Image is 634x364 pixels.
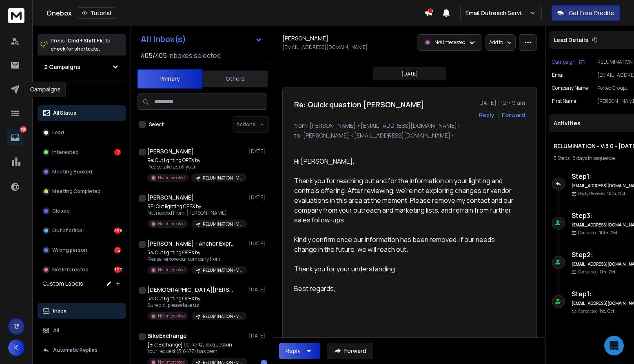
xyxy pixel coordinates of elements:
[552,59,576,65] p: Campaign
[249,286,267,293] p: [DATE]
[114,149,121,155] div: 17
[249,333,267,339] p: [DATE]
[158,267,185,273] p: Not Interested
[552,5,620,21] button: Get Free Credits
[552,72,565,78] p: Email
[158,313,185,319] p: Not Interested
[53,347,98,353] p: Automatic Replies
[147,295,245,302] p: Re: Cut lighting OPEX by
[53,308,67,314] p: Inbox
[607,191,625,196] span: 10th, Oct
[52,266,89,273] p: Not Interested
[38,242,126,258] button: Wrong person46
[279,343,320,359] button: Reply
[294,99,424,110] h1: Re: Quick question [PERSON_NAME]
[67,36,104,45] span: Cmd + Shift + k
[147,332,187,340] h1: BikeExchange
[158,175,185,181] p: Not Interested
[52,129,64,136] p: Lead
[38,203,126,219] button: Closed
[53,327,59,334] p: All
[47,7,424,19] div: Onebox
[434,39,466,46] p: Not Interested
[38,89,126,100] h3: Filters
[203,267,242,273] p: RELUMINATION - V.3 0 - [DATE]
[8,340,24,356] button: K
[572,155,615,162] span: 8 days in sequence
[42,280,83,288] h3: Custom Labels
[554,155,570,162] span: 3 Steps
[114,266,121,273] div: 300
[249,148,267,155] p: [DATE]
[203,221,242,227] p: RELUMINATION - V.3 0 - [DATE]
[51,37,111,53] p: Press to check for shortcuts.
[282,34,328,42] h1: [PERSON_NAME]
[147,157,245,164] p: Re: Cut lighting OPEX by
[38,105,126,121] button: All Status
[158,221,185,227] p: Not Interested
[53,110,76,116] p: All Status
[38,164,126,180] button: Meeting Booked
[147,256,245,262] p: Please remove our company from
[114,247,121,253] div: 46
[168,51,221,60] h3: Inboxes selected
[466,9,529,17] p: Email Outreach Service
[147,147,194,155] h1: [PERSON_NAME]
[147,210,245,216] p: Not needed From: [PERSON_NAME]
[147,203,245,210] p: RE: Cut lighting OPEX by
[599,269,616,275] span: 7th, Oct
[249,240,267,247] p: [DATE]
[141,51,167,60] span: 405 / 405
[286,347,301,355] div: Reply
[578,308,614,314] p: Contacted
[38,303,126,319] button: Inbox
[38,222,126,239] button: Out of office396
[147,302,245,309] p: Sure did, please take us
[147,286,237,294] h1: [DEMOGRAPHIC_DATA][PERSON_NAME]
[578,191,625,197] p: Reply Received
[44,63,80,71] h1: 2 Campaigns
[569,9,614,17] p: Get Free Credits
[149,121,164,128] label: Select
[77,7,116,19] button: Tutorial
[38,322,126,339] button: All
[38,342,126,358] button: Automatic Replies
[502,111,525,119] div: Forward
[147,342,245,348] p: [BikeExchange] Re: Re: Quick question
[147,164,245,170] p: Please take us off your
[114,227,121,234] div: 396
[24,82,66,97] div: Campaigns
[599,308,614,314] span: 1st, Oct
[282,44,368,51] p: [EMAIL_ADDRESS][DOMAIN_NAME]
[38,59,126,75] button: 2 Campaigns
[401,71,418,77] p: [DATE]
[599,230,618,235] span: 10th, Oct
[294,122,525,130] p: from: [PERSON_NAME] <[EMAIL_ADDRESS][DOMAIN_NAME]>
[137,69,202,89] button: Primary
[249,194,267,201] p: [DATE]
[552,85,588,91] p: Company Name
[52,169,92,175] p: Meeting Booked
[52,208,70,214] p: Closed
[52,149,79,155] p: Interested
[20,126,27,133] p: 759
[294,156,519,303] div: Hi [PERSON_NAME], Thank you for reaching out and for the information on your lighting and control...
[202,70,268,88] button: Others
[477,99,525,107] p: [DATE] : 12:49 am
[141,35,186,43] h1: All Inbox(s)
[554,36,588,44] p: Lead Details
[147,249,245,256] p: Re: Cut lighting OPEX by
[52,188,101,195] p: Meeting Completed
[52,247,87,253] p: Wrong person
[38,144,126,160] button: Interested17
[147,348,245,355] p: Your request (316477) has been
[479,111,494,119] button: Reply
[294,131,525,140] p: to: [PERSON_NAME] <[EMAIL_ADDRESS][DOMAIN_NAME]>
[489,39,503,46] p: Add to
[38,262,126,278] button: Not Interested300
[147,240,237,248] h1: [PERSON_NAME] - Anchor Express
[134,31,269,47] button: All Inbox(s)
